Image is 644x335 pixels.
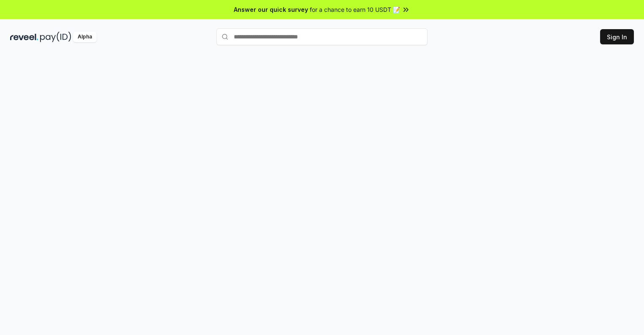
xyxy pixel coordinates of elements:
[40,32,71,42] img: pay_id
[10,32,38,42] img: reveel_dark
[234,5,308,14] span: Answer our quick survey
[310,5,400,14] span: for a chance to earn 10 USDT 📝
[600,29,634,44] button: Sign In
[73,32,97,42] div: Alpha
